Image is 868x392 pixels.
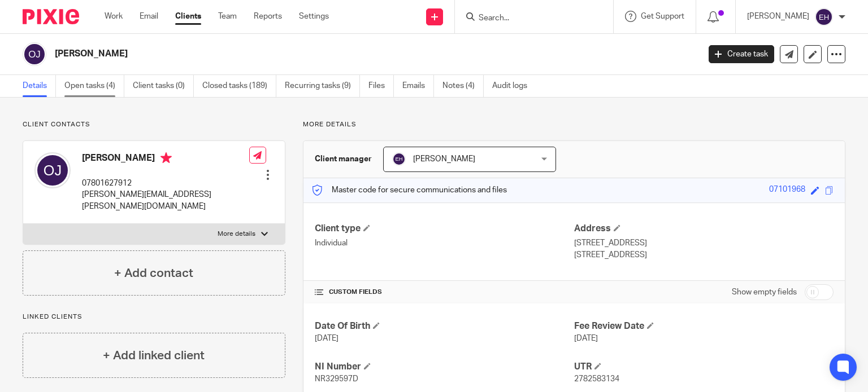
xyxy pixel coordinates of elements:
h4: + Add linked client [103,347,205,364]
p: Linked clients [23,312,285,321]
p: [STREET_ADDRESS] [574,237,834,249]
span: [PERSON_NAME] [413,155,475,163]
h4: Address [574,223,834,235]
img: svg%3E [392,152,406,166]
a: Create task [709,45,774,63]
i: Primary [160,152,172,164]
div: 07101968 [769,184,805,197]
span: Get Support [641,12,684,20]
a: Open tasks (4) [64,75,124,97]
span: 2782583134 [574,375,619,383]
a: Notes (4) [442,75,484,97]
span: NR329597D [315,375,358,383]
img: svg%3E [23,42,46,66]
h4: UTR [574,361,834,373]
img: svg%3E [815,8,833,26]
a: Work [105,11,123,22]
a: Settings [299,11,329,22]
p: [PERSON_NAME] [747,11,809,22]
a: Email [140,11,158,22]
a: Client tasks (0) [133,75,194,97]
label: Show empty fields [732,287,797,298]
a: Closed tasks (189) [202,75,276,97]
a: Reports [254,11,282,22]
input: Search [478,14,579,24]
p: Master code for secure communications and files [312,184,507,196]
img: Pixie [23,9,79,24]
h2: [PERSON_NAME] [55,48,565,60]
h4: [PERSON_NAME] [82,152,249,166]
p: More details [218,230,255,239]
h4: Client type [315,223,574,235]
p: [PERSON_NAME][EMAIL_ADDRESS][PERSON_NAME][DOMAIN_NAME] [82,189,249,212]
a: Team [218,11,237,22]
a: Files [368,75,394,97]
a: Recurring tasks (9) [285,75,360,97]
h4: + Add contact [114,265,193,282]
img: svg%3E [34,152,71,188]
h4: CUSTOM FIELDS [315,288,574,297]
a: Audit logs [492,75,536,97]
h4: Date Of Birth [315,320,574,332]
a: Details [23,75,56,97]
h3: Client manager [315,153,372,165]
h4: NI Number [315,361,574,373]
a: Emails [402,75,434,97]
p: 07801627912 [82,178,249,189]
p: More details [303,120,845,129]
span: [DATE] [574,334,598,342]
p: [STREET_ADDRESS] [574,249,834,261]
h4: Fee Review Date [574,320,834,332]
span: [DATE] [315,334,338,342]
p: Individual [315,237,574,249]
a: Clients [175,11,201,22]
p: Client contacts [23,120,285,129]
